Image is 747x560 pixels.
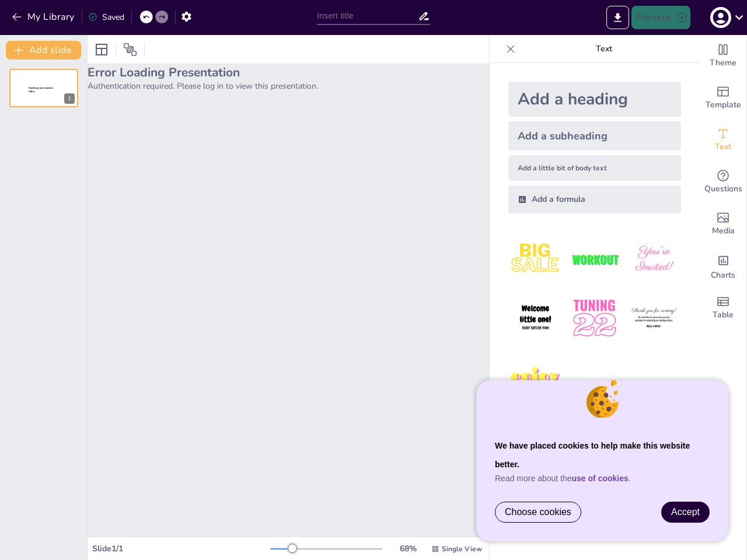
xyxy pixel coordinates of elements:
p: Read more about the . [495,474,710,483]
img: 2.jpeg [567,232,622,286]
img: 3.jpeg [627,232,681,286]
img: 7.jpeg [508,351,563,405]
span: Sendsteps presentation editor [29,87,53,93]
span: Accept [671,507,700,517]
span: Table [713,309,734,321]
a: Accept [662,502,709,522]
div: Add a heading [508,82,681,117]
input: Insert title [317,8,417,24]
p: Text [520,35,688,63]
span: Charts [711,269,735,282]
img: 4.jpeg [508,291,563,345]
span: Questions [704,183,742,195]
a: use of cookies [572,474,629,483]
span: Theme [710,57,736,69]
div: Layout [92,40,111,59]
span: Choose cookies [505,507,571,517]
div: 1 [9,69,78,107]
span: Media [712,225,735,237]
div: Saved [88,12,124,23]
span: Template [706,99,741,111]
div: Add images, graphics, shapes or video [700,203,746,245]
div: 68 % [394,543,422,554]
p: Authentication required. Please log in to view this presentation. [88,80,489,92]
div: 1 [64,93,75,104]
button: Add slide [6,41,81,60]
img: 1.jpeg [508,232,563,286]
div: Add a little bit of body text [508,155,681,181]
div: Add a table [700,287,746,329]
button: Present [631,6,690,29]
button: Export to PowerPoint [606,6,629,29]
div: Add a subheading [508,121,681,150]
div: Add text boxes [700,119,746,161]
div: Slide 1 / 1 [92,543,270,554]
button: My Library [9,8,79,26]
div: Add ready made slides [700,77,746,119]
strong: We have placed cookies to help make this website better. [495,441,690,469]
img: 5.jpeg [567,291,622,345]
span: Position [123,43,137,57]
div: Change the overall theme [700,35,746,77]
div: Get real-time input from your audience [700,161,746,203]
h2: Error Loading Presentation [88,64,489,80]
a: Choose cookies [495,502,581,522]
img: 6.jpeg [627,291,681,345]
span: Text [715,141,731,153]
div: Add a formula [508,185,681,213]
div: Add charts and graphs [700,245,746,287]
span: Single View [442,544,482,554]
